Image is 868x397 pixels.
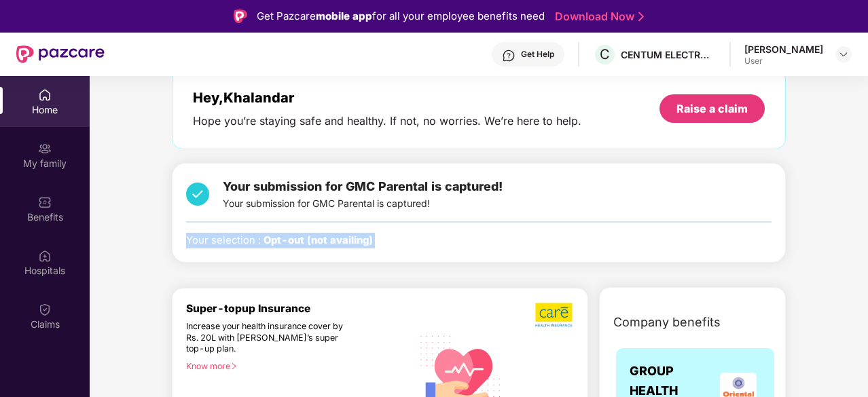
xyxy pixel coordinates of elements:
div: Your submission for GMC Parental is captured! [223,177,503,211]
div: Get Help [521,49,554,60]
span: Your submission for GMC Parental is captured! [223,179,503,193]
span: Company benefits [613,313,721,332]
b: Opt-out (not availing) [264,234,373,246]
a: Download Now [555,10,640,24]
img: svg+xml;base64,PHN2ZyBpZD0iSGVscC0zMngzMiIgeG1sbnM9Imh0dHA6Ly93d3cudzMub3JnLzIwMDAvc3ZnIiB3aWR0aD... [502,49,516,62]
div: Hey, Khalandar [193,90,581,106]
div: Know more [186,361,404,371]
div: Raise a claim [676,101,748,116]
div: Hope you’re staying safe and healthy. If not, no worries. We’re here to help. [193,114,581,128]
div: User [744,56,823,67]
img: svg+xml;base64,PHN2ZyBpZD0iRHJvcGRvd24tMzJ4MzIiIHhtbG5zPSJodHRwOi8vd3d3LnczLm9yZy8yMDAwL3N2ZyIgd2... [838,49,849,60]
img: svg+xml;base64,PHN2ZyBpZD0iQ2xhaW0iIHhtbG5zPSJodHRwOi8vd3d3LnczLm9yZy8yMDAwL3N2ZyIgd2lkdGg9IjIwIi... [38,303,52,316]
span: right [230,362,238,370]
img: svg+xml;base64,PHN2ZyBpZD0iQmVuZWZpdHMiIHhtbG5zPSJodHRwOi8vd3d3LnczLm9yZy8yMDAwL3N2ZyIgd2lkdGg9Ij... [38,195,52,209]
div: Your selection : [186,233,373,248]
div: CENTUM ELECTRONICS LIMITED [621,48,716,61]
img: svg+xml;base64,PHN2ZyBpZD0iSG9tZSIgeG1sbnM9Imh0dHA6Ly93d3cudzMub3JnLzIwMDAvc3ZnIiB3aWR0aD0iMjAiIG... [38,88,52,102]
strong: mobile app [316,10,372,22]
img: b5dec4f62d2307b9de63beb79f102df3.png [535,302,574,328]
img: Stroke [638,10,644,24]
img: svg+xml;base64,PHN2ZyB3aWR0aD0iMjAiIGhlaWdodD0iMjAiIHZpZXdCb3g9IjAgMCAyMCAyMCIgZmlsbD0ibm9uZSIgeG... [38,142,52,155]
span: C [600,46,610,62]
img: svg+xml;base64,PHN2ZyBpZD0iSG9zcGl0YWxzIiB4bWxucz0iaHR0cDovL3d3dy53My5vcmcvMjAwMC9zdmciIHdpZHRoPS... [38,249,52,263]
img: svg+xml;base64,PHN2ZyB4bWxucz0iaHR0cDovL3d3dy53My5vcmcvMjAwMC9zdmciIHdpZHRoPSIzNCIgaGVpZ2h0PSIzNC... [186,177,209,211]
div: Super-topup Insurance [186,302,412,315]
div: Increase your health insurance cover by Rs. 20L with [PERSON_NAME]’s super top-up plan. [186,321,354,355]
div: Get Pazcare for all your employee benefits need [257,8,545,24]
div: [PERSON_NAME] [744,43,823,56]
img: New Pazcare Logo [16,45,105,63]
img: Logo [234,10,247,23]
